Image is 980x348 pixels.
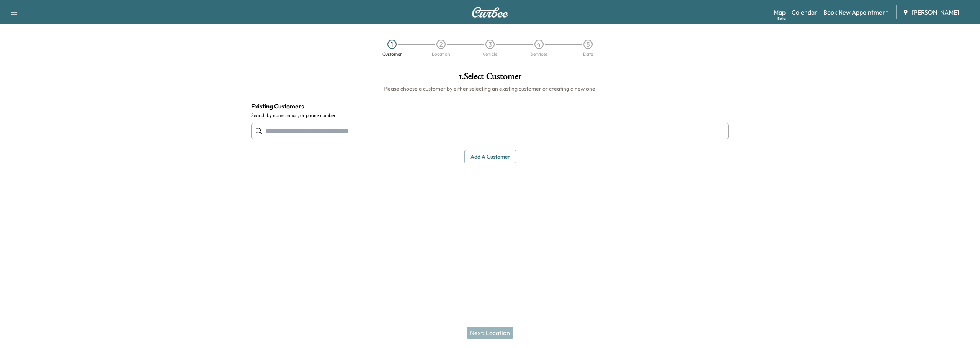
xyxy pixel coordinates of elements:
[534,40,544,49] div: 4
[251,85,729,92] h6: Please choose a customer by either selecting an existing customer or creating a new one.
[472,7,508,18] img: Curbee Logo
[432,52,450,57] div: Location
[485,40,495,49] div: 3
[251,72,729,85] h1: 1 . Select Customer
[382,52,402,57] div: Customer
[792,8,817,17] a: Calendar
[251,112,729,118] label: Search by name, email, or phone number
[777,16,786,21] div: Beta
[583,40,593,49] div: 5
[583,52,593,57] div: Date
[464,150,516,164] button: Add a customer
[436,40,446,49] div: 2
[912,8,959,17] span: [PERSON_NAME]
[774,8,786,17] a: MapBeta
[823,8,888,17] a: Book New Appointment
[483,52,497,57] div: Vehicle
[251,102,729,111] h4: Existing Customers
[531,52,547,57] div: Services
[387,40,397,49] div: 1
